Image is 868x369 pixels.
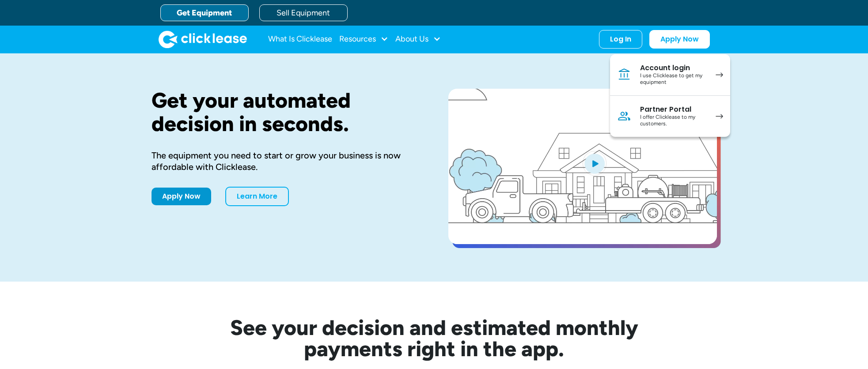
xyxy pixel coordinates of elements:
[640,72,707,86] div: I use Clicklease to get my equipment
[610,35,631,44] div: Log In
[610,54,730,137] nav: Log In
[159,30,247,48] a: home
[152,89,420,136] h1: Get your automated decision in seconds.
[649,30,710,49] a: Apply Now
[268,30,332,48] a: What Is Clicklease
[259,4,348,21] a: Sell Equipment
[187,317,682,359] h2: See your decision and estimated monthly payments right in the app.
[152,188,211,205] a: Apply Now
[716,72,723,77] img: arrow
[610,54,730,96] a: Account loginI use Clicklease to get my equipment
[448,89,717,244] a: open lightbox
[159,30,247,48] img: Clicklease logo
[716,114,723,119] img: arrow
[152,150,420,173] div: The equipment you need to start or grow your business is now affordable with Clicklease.
[640,64,707,72] div: Account login
[583,151,606,176] img: Blue play button logo on a light blue circular background
[225,187,289,206] a: Learn More
[640,114,707,128] div: I offer Clicklease to my customers.
[339,30,388,48] div: Resources
[610,96,730,137] a: Partner PortalI offer Clicklease to my customers.
[617,68,631,82] img: Bank icon
[160,4,249,21] a: Get Equipment
[395,30,441,48] div: About Us
[640,105,707,114] div: Partner Portal
[617,109,631,123] img: Person icon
